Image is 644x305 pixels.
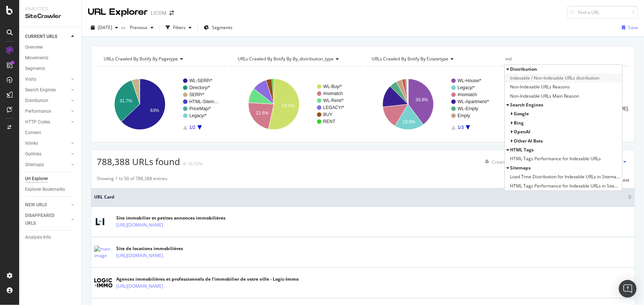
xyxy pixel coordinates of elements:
[372,56,449,62] span: URLs Crawled By Botify By estatetype
[510,173,620,180] span: Load Time Distribution for Indexable URLs in Sitemaps
[25,33,57,41] div: CURRENT URLS
[150,108,159,113] text: 63%
[88,6,148,18] div: URL Explorer
[94,194,626,200] span: URL Card
[127,22,156,34] button: Previous
[25,118,50,126] div: HTTP Codes
[231,72,361,136] svg: A chart.
[619,22,638,34] button: Save
[189,85,210,90] text: Directory/*
[25,201,47,209] div: NEW URLS
[102,53,220,65] h4: URLs Crawled By Botify By pagetype
[504,53,623,65] h4: URLs Crawled By Botify By keyfact
[458,106,478,111] text: WL-Empty
[458,125,464,130] text: 1/3
[25,129,76,137] a: Content
[25,186,65,193] div: Explorer Bookmarks
[499,72,629,136] svg: A chart.
[458,113,470,118] text: Empty
[25,97,48,105] div: Distribution
[116,245,195,252] div: Site de locations immobilières
[189,113,207,118] text: Legacy/*
[510,182,620,190] span: HTML Tags Performance for Indexable URLs in Sitemaps
[97,175,168,184] div: Showing 1 to 50 of 788,388 entries
[25,6,76,12] div: Analytics
[403,119,415,125] text: 18.9%
[127,24,148,31] span: Previous
[25,140,38,147] div: Inlinks
[25,86,56,94] div: Search Engines
[163,22,194,34] button: Filters
[510,102,544,108] span: Search Engines
[116,252,163,259] a: [URL][DOMAIN_NAME]
[201,22,235,34] button: Segments
[620,177,629,183] div: Next
[256,111,269,116] text: 22.6%
[323,105,344,110] text: LEGACY/*
[25,54,48,62] div: Movements
[25,43,43,51] div: Overview
[510,74,600,82] span: Indexable / Non-Indexable URLs distribution
[25,140,69,147] a: Inlinks
[365,72,495,136] svg: A chart.
[25,118,69,126] a: HTTP Codes
[458,85,475,90] text: Legacy/*
[116,276,299,283] div: Agences immobilières et professionnels de l’immobilier de votre ville - Logic-Immo
[25,97,69,105] a: Distribution
[458,92,477,97] text: #nomatch
[458,78,482,83] text: WL-House/*
[25,65,76,73] a: Segments
[25,161,69,169] a: Sitemaps
[514,138,543,144] span: Other AI Bots
[510,155,601,162] span: HTML Tags Performance for Indexable URLs
[173,24,186,31] div: Filters
[25,108,51,115] div: Performance
[116,283,163,290] a: [URL][DOMAIN_NAME]
[116,221,163,229] a: [URL][DOMAIN_NAME]
[98,24,112,31] span: 2025 Aug. 22nd
[282,103,295,108] text: 53.4%
[151,9,166,17] div: LICOM
[121,24,127,31] span: vs
[189,78,213,83] text: WL-SERP/*
[567,6,638,19] input: Find a URL
[510,66,537,72] span: Distribution
[25,54,76,62] a: Movements
[25,65,45,73] div: Segments
[25,161,44,169] div: Sitemaps
[25,186,76,193] a: Explorer Bookmarks
[25,234,76,241] a: Analysis Info
[25,150,69,158] a: Outlinks
[514,111,529,117] span: Google
[25,108,69,115] a: Performance
[97,155,180,168] span: 788,388 URLs found
[323,91,343,96] text: #nomatch
[482,156,517,168] button: Create alert
[25,33,69,41] a: CURRENT URLS
[25,86,69,94] a: Search Engines
[619,280,637,298] div: Open Intercom Messenger
[104,56,178,62] span: URLs Crawled By Botify By pagetype
[323,119,335,124] text: RENT
[25,129,41,137] div: Content
[510,92,579,100] span: Non-Indexable URLs Main Reason
[212,24,233,31] span: Segments
[97,72,227,136] svg: A chart.
[514,120,524,126] span: Bing
[25,212,62,227] div: DISAPPEARED URLS
[169,10,174,15] div: arrow-right-arrow-left
[510,147,534,153] span: HTML Tags
[620,175,629,184] button: Next
[25,212,69,227] a: DISAPPEARED URLS
[116,215,225,221] div: Site immobilier et petites annonces immobilières
[94,246,113,259] img: main image
[628,24,638,31] div: Save
[514,129,531,135] span: OpenAI
[25,175,76,183] a: Url Explorer
[25,76,36,83] div: Visits
[94,216,106,228] img: main image
[189,92,204,97] text: SERP/*
[94,278,113,288] img: main image
[238,56,334,62] span: URLs Crawled By Botify By by_distribution_type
